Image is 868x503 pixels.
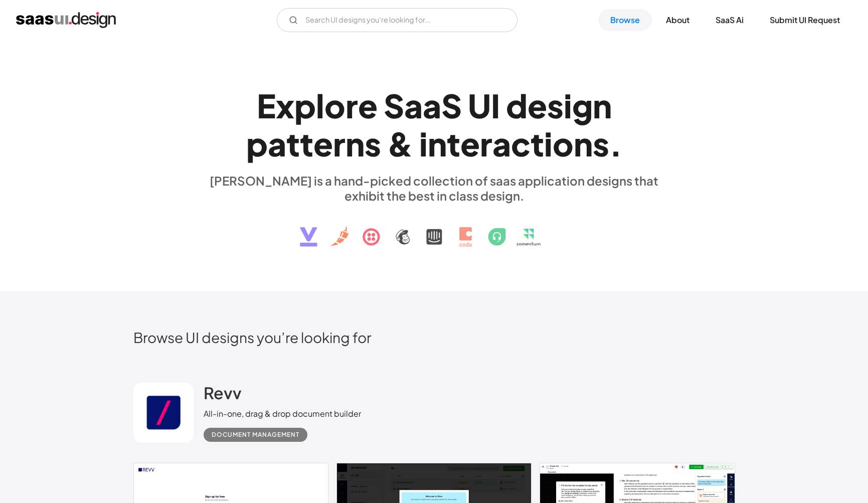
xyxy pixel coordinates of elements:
[204,383,242,403] h2: Revv
[491,86,500,125] div: I
[333,124,345,163] div: r
[654,9,702,31] a: About
[492,124,511,163] div: a
[324,86,345,125] div: o
[204,408,361,420] div: All-in-one, drag & drop document builder
[447,124,460,163] div: t
[609,124,622,163] div: .
[428,124,447,163] div: n
[758,9,852,31] a: Submit UI Request
[564,86,572,125] div: i
[294,86,316,125] div: p
[246,124,268,163] div: p
[387,124,413,163] div: &
[345,124,365,163] div: n
[277,8,517,32] input: Search UI designs you're looking for...
[313,124,333,163] div: e
[547,86,564,125] div: s
[419,124,428,163] div: i
[598,9,652,31] a: Browse
[528,86,547,125] div: e
[268,124,286,163] div: a
[276,86,294,125] div: x
[553,124,574,163] div: o
[704,9,756,31] a: SaaS Ai
[204,173,665,203] div: [PERSON_NAME] is a hand-picked collection of saas application designs that exhibit the best in cl...
[511,124,531,163] div: c
[16,12,116,28] a: home
[384,86,404,125] div: S
[133,328,735,346] h2: Browse UI designs you’re looking for
[345,86,358,125] div: r
[358,86,378,125] div: e
[212,429,299,441] div: Document Management
[506,86,528,125] div: d
[544,124,553,163] div: i
[593,86,612,125] div: n
[300,124,313,163] div: t
[282,203,586,255] img: text, icon, saas logo
[404,86,423,125] div: a
[286,124,300,163] div: t
[257,86,276,125] div: E
[277,8,517,32] form: Email Form
[423,86,441,125] div: a
[316,86,324,125] div: l
[441,86,462,125] div: S
[460,124,480,163] div: e
[480,124,492,163] div: r
[468,86,491,125] div: U
[572,86,593,125] div: g
[204,86,665,163] h1: Explore SaaS UI design patterns & interactions.
[204,383,242,408] a: Revv
[531,124,544,163] div: t
[593,124,609,163] div: s
[365,124,381,163] div: s
[574,124,593,163] div: n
